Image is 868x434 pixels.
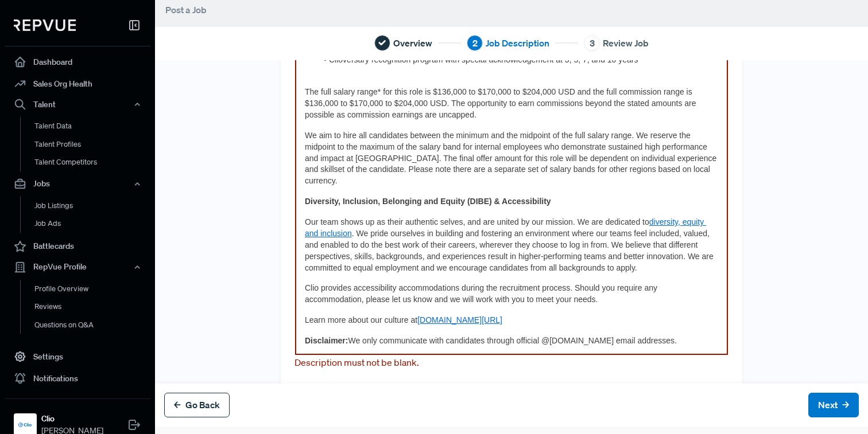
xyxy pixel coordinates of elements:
[603,36,649,50] span: Review Job
[16,416,34,434] img: Clio
[305,217,649,226] span: Our team shows up as their authentic selves, and are united by our mission. We are dedicated to
[5,346,150,367] a: Settings
[14,19,76,31] img: RepVue
[5,95,150,114] button: Talent
[164,393,230,417] button: Go Back
[5,73,150,95] a: Sales Org Health
[348,336,676,345] span: We only communicate with candidates through official @[DOMAIN_NAME] email addresses.
[20,316,166,334] a: Questions on Q&A
[417,315,502,324] a: [DOMAIN_NAME][URL]
[467,35,483,51] div: 2
[305,131,719,186] span: We aim to hire all candidates between the minimum and the midpoint of the full salary range. We r...
[305,336,348,345] strong: Disclaimer:
[20,280,166,298] a: Profile Overview
[20,298,166,316] a: Reviews
[20,214,166,233] a: Job Ads
[393,36,432,50] span: Overview
[41,413,103,425] strong: Clio
[165,4,207,15] span: Post a Job
[20,153,166,171] a: Talent Competitors
[5,51,150,73] a: Dashboard
[305,315,417,324] span: Learn more about our culture at
[305,217,706,238] a: diversity, equity and inclusion
[584,35,600,51] div: 3
[305,229,716,272] span: . We pride ourselves in building and fostering an environment where our teams feel included, valu...
[20,135,166,154] a: Talent Profiles
[305,283,660,304] span: Clio provides accessibility accommodations during the recruitment process. Should you require any...
[20,197,166,215] a: Job Listings
[486,36,549,50] span: Job Description
[20,117,166,135] a: Talent Data
[5,174,150,194] button: Jobs
[305,87,698,119] span: The full salary range* for this role is $136,000 to $170,000 to $204,000 USD and the full commiss...
[5,257,150,277] button: RepVue Profile
[5,367,150,389] a: Notifications
[5,236,150,257] a: Battlecards
[305,197,551,206] strong: Diversity, Inclusion, Belonging and Equity (DIBE) & Accessibility
[294,355,728,369] p: Description must not be blank.
[808,393,859,417] button: Next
